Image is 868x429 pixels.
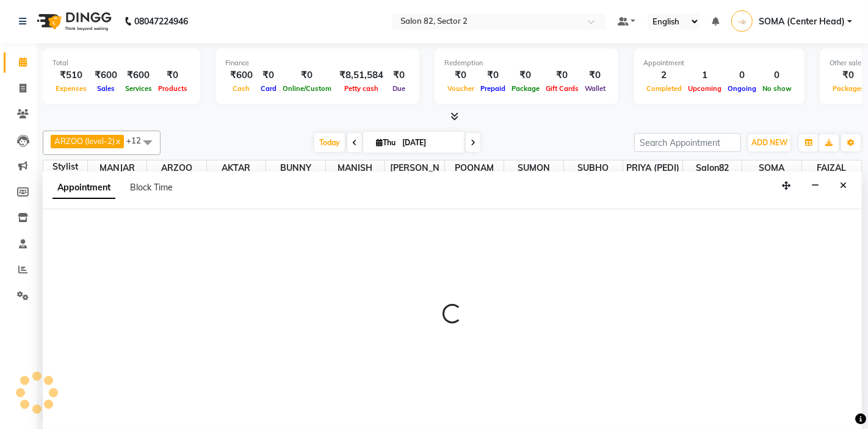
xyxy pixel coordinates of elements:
[155,68,190,82] div: ₹0
[225,68,258,82] div: ₹600
[759,68,795,82] div: 0
[623,160,682,176] span: PRIYA (PEDI)
[582,68,609,82] div: ₹0
[43,160,87,173] div: Stylist
[52,177,115,199] span: Appointment
[643,58,795,68] div: Appointment
[444,58,609,68] div: Redemption
[258,68,280,82] div: ₹0
[385,160,444,189] span: [PERSON_NAME] (SKIN)
[314,133,345,152] span: Today
[477,68,508,82] div: ₹0
[444,68,477,82] div: ₹0
[508,84,543,93] span: Package
[388,68,410,82] div: ₹0
[543,84,582,93] span: Gift Cards
[759,15,845,28] span: SOMA (Center Head)
[258,84,280,93] span: Card
[94,84,118,93] span: Sales
[280,84,335,93] span: Online/Custom
[834,176,852,195] button: Close
[748,134,790,151] button: ADD NEW
[582,84,609,93] span: Wallet
[134,4,188,38] b: 08047224946
[280,68,335,82] div: ₹0
[508,68,543,82] div: ₹0
[389,84,408,93] span: Due
[130,182,173,193] span: Block Time
[543,68,582,82] div: ₹0
[122,68,155,82] div: ₹600
[477,84,508,93] span: Prepaid
[634,133,741,152] input: Search Appointment
[373,138,399,147] span: Thu
[445,160,504,189] span: POONAM (SKIN)
[341,84,382,93] span: Petty cash
[155,84,190,93] span: Products
[685,68,725,82] div: 1
[564,160,623,189] span: SUBHO (PEDI)
[802,160,861,189] span: FAIZAL (level-2)
[683,160,742,189] span: Salon82 saltlake
[725,84,759,93] span: Ongoing
[830,68,867,82] div: ₹0
[399,134,460,152] input: 2025-09-04
[759,84,795,93] span: No show
[52,84,90,93] span: Expenses
[643,84,685,93] span: Completed
[115,136,120,146] a: x
[31,4,115,38] img: logo
[54,136,115,146] span: ARZOO (level-2)
[122,84,155,93] span: Services
[230,84,253,93] span: Cash
[326,160,385,189] span: MANISH (level-1)
[147,160,206,189] span: ARZOO (level-2)
[731,10,753,32] img: SOMA (Center Head)
[742,160,801,201] span: SOMA (Center Head)
[751,138,787,147] span: ADD NEW
[830,84,867,93] span: Packages
[725,68,759,82] div: 0
[643,68,685,82] div: 2
[52,58,190,68] div: Total
[88,160,147,189] span: MANJAR (Level-2)
[266,160,325,189] span: BUNNY (level-1)
[225,58,410,68] div: Finance
[207,160,266,189] span: AKTAR (level-1)
[685,84,725,93] span: Upcoming
[90,68,122,82] div: ₹600
[126,135,150,145] span: +12
[444,84,477,93] span: Voucher
[335,68,388,82] div: ₹8,51,584
[52,68,90,82] div: ₹510
[504,160,563,189] span: SUMON (NAILS)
